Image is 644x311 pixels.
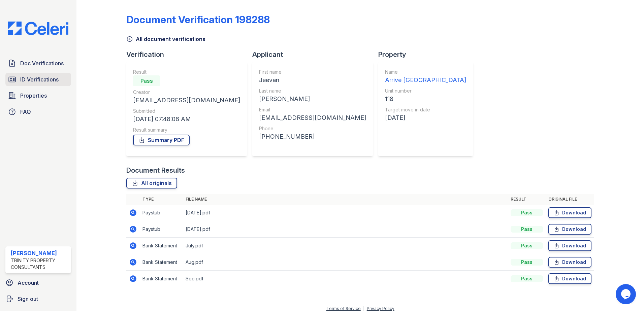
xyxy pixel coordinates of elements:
td: Bank Statement [140,254,183,271]
div: [PHONE_NUMBER] [259,132,366,141]
img: CE_Logo_Blue-a8612792a0a2168367f1c8372b55b34899dd931a85d93a1a3d3e32e68fde9ad4.png [3,22,74,35]
a: Terms of Service [326,306,361,311]
div: Jeevan [259,75,366,85]
iframe: chat widget [616,284,637,304]
div: [PERSON_NAME] [259,94,366,104]
div: Result [133,69,240,75]
td: Paystub [140,221,183,238]
span: Sign out [18,295,38,303]
div: Pass [511,259,543,266]
span: Properties [20,92,47,100]
td: July.pdf [183,238,508,254]
div: Phone [259,125,366,132]
div: Arrive [GEOGRAPHIC_DATA] [385,75,466,85]
a: Account [3,276,74,289]
div: Submitted [133,108,240,114]
div: [EMAIL_ADDRESS][DOMAIN_NAME] [133,96,240,105]
td: Bank Statement [140,271,183,287]
a: Sign out [3,292,74,306]
div: Email [259,106,366,113]
div: [PERSON_NAME] [11,249,68,257]
div: Pass [511,209,543,216]
div: Creator [133,89,240,96]
th: File name [183,194,508,205]
span: Doc Verifications [20,59,64,67]
div: Name [385,69,466,75]
a: Download [548,207,591,218]
div: Pass [511,242,543,249]
div: Unit number [385,88,466,94]
a: Privacy Policy [367,306,394,311]
td: Sep.pdf [183,271,508,287]
a: Summary PDF [133,135,190,145]
div: Pass [511,275,543,282]
div: Applicant [252,50,378,59]
td: [DATE].pdf [183,221,508,238]
a: Download [548,273,591,284]
div: Last name [259,88,366,94]
div: Property [378,50,478,59]
span: ID Verifications [20,75,59,83]
th: Original file [546,194,594,205]
a: FAQ [5,105,71,118]
div: Trinity Property Consultants [11,257,68,271]
a: Download [548,240,591,251]
td: Paystub [140,205,183,221]
td: Aug.pdf [183,254,508,271]
td: [DATE].pdf [183,205,508,221]
div: Pass [133,75,160,86]
div: [DATE] 07:48:08 AM [133,114,240,124]
a: Download [548,224,591,235]
a: All document verifications [126,35,205,43]
a: Download [548,257,591,268]
a: Doc Verifications [5,57,71,70]
div: [EMAIL_ADDRESS][DOMAIN_NAME] [259,113,366,123]
th: Result [508,194,546,205]
div: | [363,306,364,311]
a: All originals [126,178,177,188]
span: FAQ [20,108,31,116]
div: 118 [385,94,466,104]
div: Result summary [133,127,240,133]
div: First name [259,69,366,75]
td: Bank Statement [140,238,183,254]
div: Target move in date [385,106,466,113]
a: Properties [5,89,71,102]
a: ID Verifications [5,73,71,86]
div: Pass [511,226,543,233]
div: Document Results [126,166,185,175]
th: Type [140,194,183,205]
a: Name Arrive [GEOGRAPHIC_DATA] [385,69,466,85]
div: Verification [126,50,252,59]
div: Document Verification 198288 [126,13,270,26]
div: [DATE] [385,113,466,123]
span: Account [18,279,39,287]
